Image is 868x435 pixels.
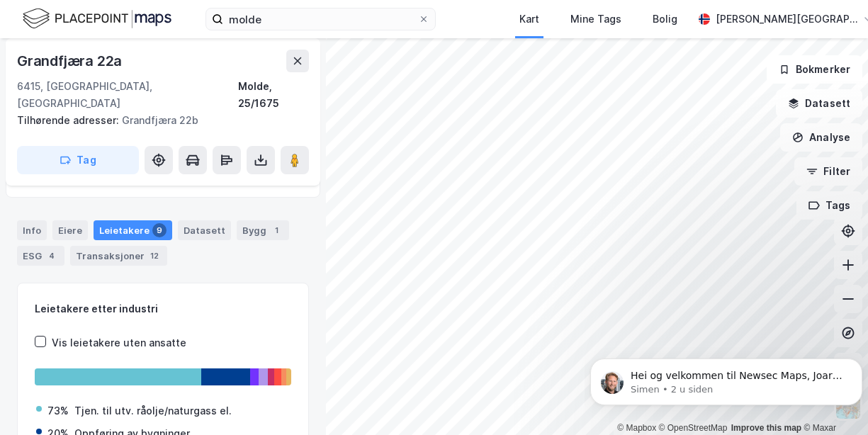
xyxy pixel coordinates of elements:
[17,112,298,129] div: Grandfjæra 22b
[52,334,186,351] div: Vis leietakere uten ansatte
[776,89,862,118] button: Datasett
[47,402,69,419] div: 73%
[617,423,656,433] a: Mapbox
[653,11,677,28] div: Bolig
[731,423,801,433] a: Improve this map
[94,220,172,240] div: Leietakere
[70,246,167,266] div: Transaksjoner
[35,300,291,317] div: Leietakere etter industri
[147,249,162,263] div: 12
[794,157,862,186] button: Filter
[780,123,862,152] button: Analyse
[269,223,283,237] div: 1
[23,6,171,31] img: logo.f888ab2527a4732fd821a326f86c7f29.svg
[796,191,862,220] button: Tags
[178,220,231,240] div: Datasett
[17,50,125,72] div: Grandfjæra 22a
[17,114,122,126] span: Tilhørende adresser:
[238,78,309,112] div: Molde, 25/1675
[237,220,289,240] div: Bygg
[17,246,64,266] div: ESG
[17,220,47,240] div: Info
[767,55,862,84] button: Bokmerker
[659,423,728,433] a: OpenStreetMap
[52,220,88,240] div: Eiere
[17,146,139,174] button: Tag
[519,11,539,28] div: Kart
[585,329,868,428] iframe: Intercom notifications melding
[152,223,167,237] div: 9
[17,78,238,112] div: 6415, [GEOGRAPHIC_DATA], [GEOGRAPHIC_DATA]
[223,9,418,30] input: Søk på adresse, matrikkel, gårdeiere, leietakere eller personer
[570,11,621,28] div: Mine Tags
[716,11,857,28] div: [PERSON_NAME][GEOGRAPHIC_DATA]
[74,402,232,419] div: Tjen. til utv. råolje/naturgass el.
[45,249,59,263] div: 4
